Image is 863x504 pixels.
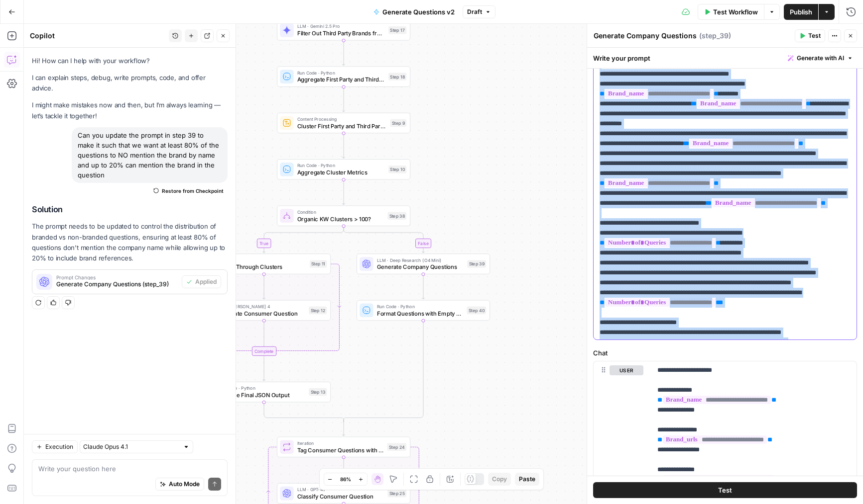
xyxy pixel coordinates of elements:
span: LLM · [PERSON_NAME] 4 [218,303,305,310]
p: The prompt needs to be updated to control the distribution of branded vs non-branded questions, e... [32,221,228,263]
div: Step 25 [387,490,406,498]
span: Run Code · Python [377,303,464,310]
div: Step 12 [309,307,327,315]
button: Generate Questions v2 [368,4,461,20]
g: Edge from step_17 to step_18 [342,40,345,65]
span: Applied [195,277,217,286]
span: Cluster First Party and Third Party Keywords [297,122,387,130]
div: Run Code · PythonCompile Final JSON OutputStep 13 [197,382,331,402]
div: Step 18 [388,73,406,81]
span: Iteration [218,256,306,263]
img: 14hgftugzlhicq6oh3k7w4rc46c1 [282,119,291,127]
p: I might make mistakes now and then, but I’m always learning — let’s tackle it together! [32,100,228,121]
div: Step 9 [390,119,406,127]
button: Test Workflow [698,4,764,20]
div: Step 10 [388,166,406,173]
div: Step 40 [467,307,486,315]
span: Paste [519,475,535,484]
span: Auto Mode [169,480,200,489]
g: Edge from step_11 to step_12 [263,274,265,299]
p: Hi! How can I help with your workflow? [32,56,228,66]
button: Publish [784,4,818,20]
span: Condition [297,208,384,215]
p: I can explain steps, debug, write prompts, code, and offer advice. [32,73,228,93]
span: 86% [340,475,351,483]
span: Restore from Checkpoint [162,187,224,195]
span: Compile Final JSON Output [218,391,305,399]
g: Edge from step_38 to step_39 [344,226,425,253]
div: Write your prompt [587,48,863,68]
span: Classify Consumer Question [297,492,384,501]
div: LLM · GPT-4.1Classify Consumer QuestionStep 25 [277,483,410,504]
div: Step 11 [310,260,327,268]
button: Auto Mode [155,478,204,491]
span: Content Processing [297,116,387,123]
div: Step 38 [387,212,406,220]
span: Execution [45,442,73,451]
span: Generate Company Questions [377,262,464,271]
button: Restore from Checkpoint [149,185,228,197]
button: Applied [182,275,221,288]
div: LLM · [PERSON_NAME] 4Generate Consumer QuestionStep 12 [197,300,331,321]
button: Test [593,482,857,498]
div: ConditionOrganic KW Clusters > 100?Step 38 [277,205,410,226]
g: Edge from step_13 to step_38-conditional-end [264,402,344,422]
span: Generate with AI [797,54,844,63]
button: Copy [488,473,511,486]
span: Copy [492,475,507,484]
span: Test Workflow [713,7,758,17]
span: Test [808,31,821,40]
span: Tag Consumer Questions with Attributes [297,446,384,454]
span: Draft [467,7,482,16]
div: Complete [252,346,276,356]
g: Edge from step_18 to step_9 [342,87,345,112]
div: Step 39 [467,260,486,268]
span: Iterate Through Clusters [218,262,306,271]
div: LLM · Deep Research (O4 Mini)Generate Company QuestionsStep 39 [357,253,490,274]
g: Edge from step_38 to step_11 [263,226,344,253]
span: Format Questions with Empty Metrics [377,309,464,318]
input: Claude Opus 4.1 [83,442,179,452]
span: Organic KW Clusters > 100? [297,215,384,223]
span: Aggregate First Party and Third Party Keywords [297,75,385,84]
span: Iteration [297,440,384,447]
span: LLM · GPT-4.1 [297,486,384,493]
g: Edge from step_9 to step_10 [342,133,345,158]
div: Step 13 [309,388,327,396]
label: Chat [593,348,857,358]
div: Step 24 [387,443,406,451]
h2: Solution [32,205,228,214]
div: Copilot [30,31,166,41]
span: ( step_39 ) [699,31,731,41]
div: LLM · Gemini 2.5 ProFilter Out Third Party Brands from KeywordsStep 17 [277,20,410,40]
span: Test [718,485,732,495]
button: Test [795,29,825,42]
g: Edge from step_40 to step_38-conditional-end [344,321,423,422]
button: user [610,365,643,375]
span: Run Code · Python [218,385,305,392]
span: Generate Questions v2 [382,7,455,17]
div: Step 17 [388,26,406,34]
button: Execution [32,440,78,453]
div: LoopIterationIterate Through ClustersStep 11 [197,253,331,274]
div: Run Code · PythonFormat Questions with Empty MetricsStep 40 [357,300,490,321]
button: Generate with AI [784,52,857,65]
span: Generate Company Questions (step_39) [56,280,178,289]
span: Aggregate Cluster Metrics [297,168,385,176]
span: Run Code · Python [297,162,385,169]
textarea: Generate Company Questions [594,31,697,41]
span: LLM · Deep Research (O4 Mini) [377,256,464,263]
div: Can you update the prompt in step 39 to make it such that we want at least 80% of the questions t... [72,127,228,183]
button: Paste [515,473,539,486]
span: Publish [790,7,812,17]
span: Run Code · Python [297,69,385,76]
span: Generate Consumer Question [218,309,305,318]
g: Edge from step_38-conditional-end to step_24 [342,420,345,436]
div: Run Code · PythonAggregate First Party and Third Party KeywordsStep 18 [277,66,410,86]
div: Complete [197,346,331,356]
g: Edge from step_11-iteration-end to step_13 [263,356,265,381]
div: IterationTag Consumer Questions with AttributesStep 24 [277,437,410,457]
span: Prompt Changes [56,275,178,280]
span: Filter Out Third Party Brands from Keywords [297,29,385,37]
span: LLM · Gemini 2.5 Pro [297,23,385,30]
